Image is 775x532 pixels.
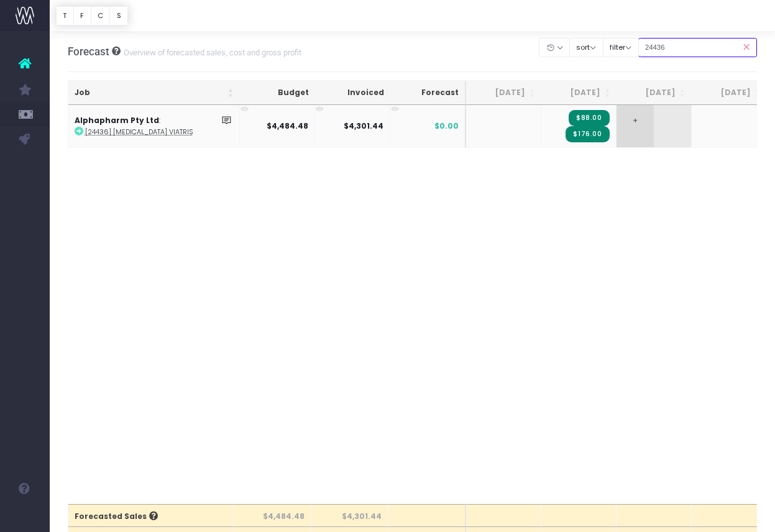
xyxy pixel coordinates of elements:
[603,38,639,57] button: filter
[541,81,617,105] th: Aug 25: activate to sort column ascending
[75,511,158,522] span: Forecasted Sales
[569,38,603,57] button: sort
[68,45,109,58] span: Forecast
[73,6,91,25] button: F
[617,105,654,147] span: +
[566,126,609,142] span: Streamtime Invoice: 71959 – [24436] Cefalexin Viatris
[466,81,541,105] th: Jul 25: activate to sort column ascending
[267,121,308,131] strong: $4,484.48
[390,81,466,105] th: Forecast
[56,6,74,25] button: T
[617,81,692,105] th: Sep 25: activate to sort column ascending
[692,81,767,105] th: Oct 25: activate to sort column ascending
[638,38,758,57] input: Search...
[75,115,159,126] strong: Alphapharm Pty Ltd
[91,6,111,25] button: C
[344,121,383,131] strong: $4,301.44
[121,45,301,58] small: Overview of forecasted sales, cost and gross profit
[240,81,315,105] th: Budget
[315,81,390,105] th: Invoiced
[234,504,311,526] th: $4,484.48
[56,6,128,25] div: Vertical button group
[434,121,459,132] span: $0.00
[85,127,193,137] abbr: [24436] Cefalexin Viatris
[569,110,610,126] span: Streamtime Invoice: 71958 – [24436] Cefalexin Viatris
[311,504,388,526] th: $4,301.44
[109,6,128,25] button: S
[16,507,34,526] img: images/default_profile_image.png
[68,105,240,147] td: :
[68,81,240,105] th: Job: activate to sort column ascending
